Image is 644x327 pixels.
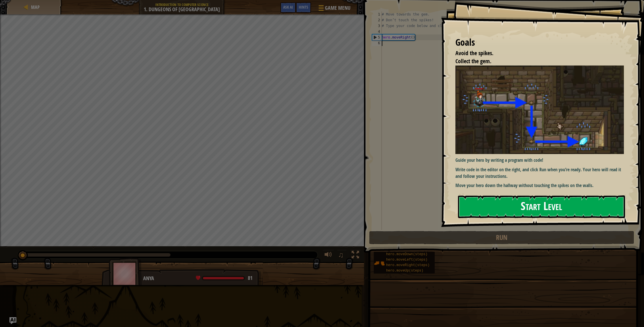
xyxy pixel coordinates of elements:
li: Collect the gem. [448,57,622,66]
div: 6 [372,40,382,46]
span: hero.moveDown(steps) [386,252,428,256]
div: 1 [372,11,382,17]
span: hero.moveRight(steps) [386,263,430,267]
div: 5 [372,34,382,40]
span: 81 [248,274,252,282]
button: Ask AI [9,317,16,324]
div: 3 [372,23,382,29]
p: Guide your hero by writing a program with code! [455,157,628,163]
button: Ask AI [280,2,296,13]
span: Ask AI [283,4,293,10]
img: thang_avatar_frame.png [109,258,142,290]
button: Game Menu [314,2,354,16]
div: Goals [455,36,624,49]
span: Collect the gem. [455,57,491,65]
a: Map [29,4,40,10]
div: 2 [372,17,382,23]
span: ♫ [338,251,344,259]
button: ♫ [337,250,347,261]
div: health: 81 / 81 [196,276,252,281]
span: Avoid the spikes. [455,49,493,57]
span: Hints [299,4,308,10]
img: Dungeons of kithgard [455,66,628,154]
span: Map [31,4,40,10]
button: Toggle fullscreen [350,250,361,261]
button: Start Level [458,195,625,218]
div: 4 [372,29,382,34]
button: Run [369,231,634,244]
img: portrait.png [374,258,385,269]
p: Write code in the editor on the right, and click Run when you’re ready. Your hero will read it an... [455,166,628,180]
p: Move your hero down the hallway without touching the spikes on the walls. [455,182,628,189]
li: Avoid the spikes. [448,49,622,57]
button: Adjust volume [323,250,334,261]
span: hero.moveUp(steps) [386,269,423,273]
span: hero.moveLeft(steps) [386,258,428,262]
div: Anya [143,275,257,282]
span: Game Menu [325,4,350,12]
